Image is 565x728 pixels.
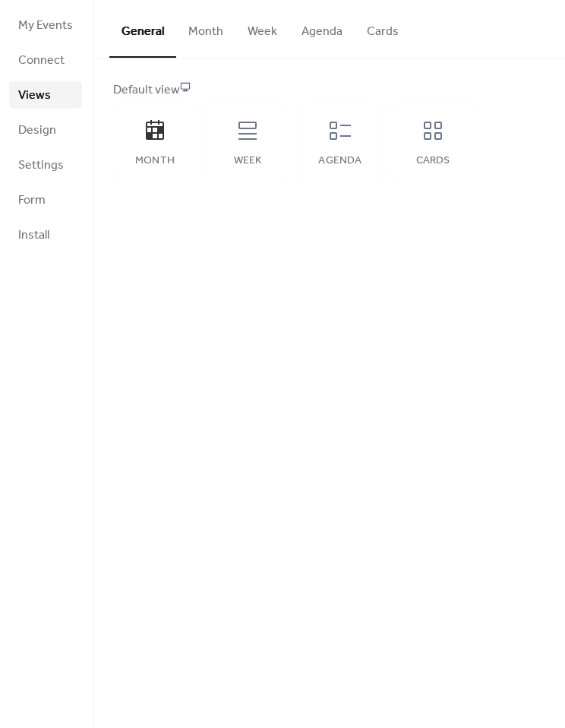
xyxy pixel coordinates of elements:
a: Connect [9,46,82,74]
div: Week [221,155,274,167]
span: Design [18,122,56,140]
div: Agenda [314,155,367,167]
a: Settings [9,151,82,179]
span: Install [18,226,49,245]
a: My Events [9,11,82,39]
span: My Events [18,17,73,35]
span: Connect [18,52,65,70]
a: Install [9,221,82,248]
span: Settings [18,157,64,175]
a: Design [9,116,82,144]
span: Form [18,191,46,210]
span: Views [18,87,51,105]
a: Views [9,81,82,109]
a: Form [9,186,82,214]
div: Cards [406,155,459,167]
div: Default view [113,81,543,100]
div: Month [128,155,181,167]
